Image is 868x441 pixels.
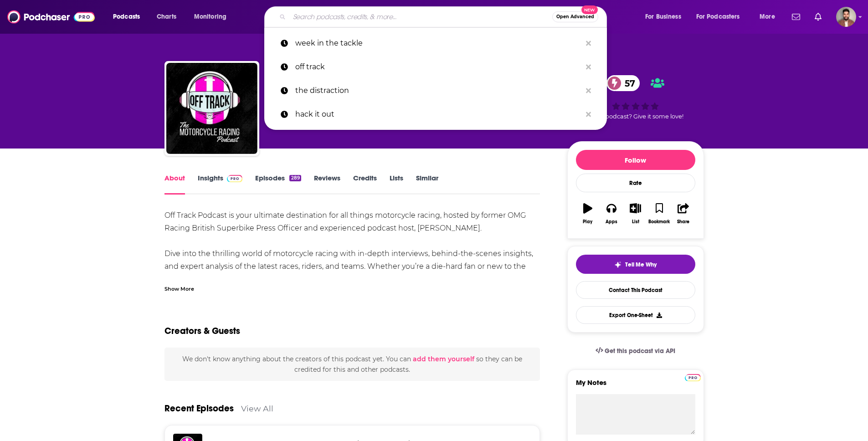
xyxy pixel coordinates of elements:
span: New [581,5,598,14]
span: Monitoring [194,10,226,23]
button: Bookmark [647,197,671,230]
button: Export One-Sheet [576,306,695,324]
span: Tell Me Why [625,261,657,268]
div: Rate [576,174,695,192]
button: open menu [188,10,238,24]
img: Podchaser - Follow, Share and Rate Podcasts [7,8,95,26]
span: Get this podcast via API [605,347,675,355]
a: 57 [606,75,640,91]
button: open menu [639,10,693,24]
button: add them yourself [413,355,474,363]
a: Similar [416,174,438,195]
a: hack it out [264,103,607,126]
img: User Profile [836,7,856,27]
button: Show profile menu [836,7,856,27]
span: For Podcasters [696,10,740,23]
input: Search podcasts, credits, & more... [289,10,552,24]
a: Show notifications dropdown [788,9,804,25]
p: hack it out [295,103,581,126]
div: Search podcasts, credits, & more... [273,6,616,27]
a: Get this podcast via API [588,340,683,362]
button: open menu [690,10,753,24]
span: Charts [157,10,176,23]
button: open menu [107,10,152,24]
a: View All [241,404,273,413]
span: More [760,10,775,23]
span: Podcasts [113,10,140,23]
a: Lists [390,174,403,195]
a: week in the tackle [264,31,607,55]
a: off track [264,55,607,79]
h2: Creators & Guests [164,325,240,337]
img: Podchaser Pro [227,175,243,182]
label: My Notes [576,378,695,394]
span: We don't know anything about the creators of this podcast yet . You can so they can be credited f... [182,355,522,373]
div: 57Good podcast? Give it some love! [567,69,704,126]
span: Open Advanced [556,15,594,19]
a: Contact This Podcast [576,281,695,299]
p: the distraction [295,79,581,103]
div: Play [583,219,592,225]
a: Show notifications dropdown [811,9,825,25]
div: Share [677,219,689,225]
img: Off Track Podcast [166,63,257,154]
p: week in the tackle [295,31,581,55]
button: Open AdvancedNew [552,11,598,22]
button: List [623,197,647,230]
a: About [164,174,185,195]
div: Off Track Podcast is your ultimate destination for all things motorcycle racing, hosted by former... [164,209,540,349]
a: Pro website [685,373,701,381]
a: Credits [353,174,377,195]
button: Apps [600,197,623,230]
a: Reviews [314,174,340,195]
div: Bookmark [648,219,670,225]
div: Apps [606,219,617,225]
button: tell me why sparkleTell Me Why [576,255,695,274]
span: 57 [616,75,640,91]
div: List [632,219,639,225]
p: off track [295,55,581,79]
span: Logged in as calmonaghan [836,7,856,27]
a: Episodes289 [255,174,301,195]
a: the distraction [264,79,607,103]
img: tell me why sparkle [614,261,621,268]
a: Recent Episodes [164,403,234,414]
span: Good podcast? Give it some love! [588,113,683,120]
div: 289 [289,175,301,181]
button: Share [671,197,695,230]
button: Follow [576,150,695,170]
a: InsightsPodchaser Pro [198,174,243,195]
span: For Business [645,10,681,23]
a: Charts [151,10,182,24]
button: open menu [753,10,786,24]
img: Podchaser Pro [685,374,701,381]
button: Play [576,197,600,230]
